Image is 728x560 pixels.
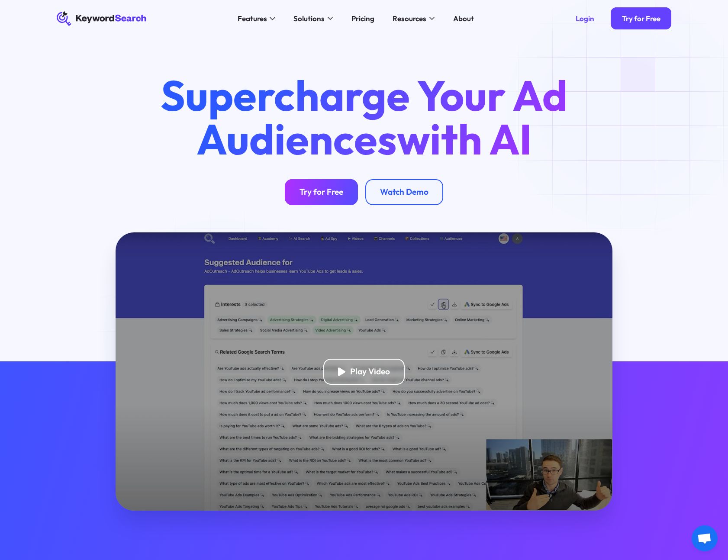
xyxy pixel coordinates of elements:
div: About [453,13,474,24]
a: open lightbox [116,232,612,511]
div: Play Video [350,367,390,377]
a: Pricing [346,11,380,26]
div: Login [576,14,594,23]
div: Try for Free [622,14,660,23]
div: Solutions [293,13,325,24]
div: Open de chat [692,525,718,551]
div: Try for Free [300,187,343,197]
a: About [448,11,480,26]
a: Try for Free [611,7,671,29]
h1: Supercharge Your Ad Audiences [143,74,585,161]
a: Try for Free [285,179,358,205]
span: with AI [397,112,532,165]
a: Login [564,7,605,29]
div: Resources [393,13,426,24]
div: Pricing [351,13,374,24]
div: Watch Demo [380,187,428,197]
div: Features [238,13,267,24]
